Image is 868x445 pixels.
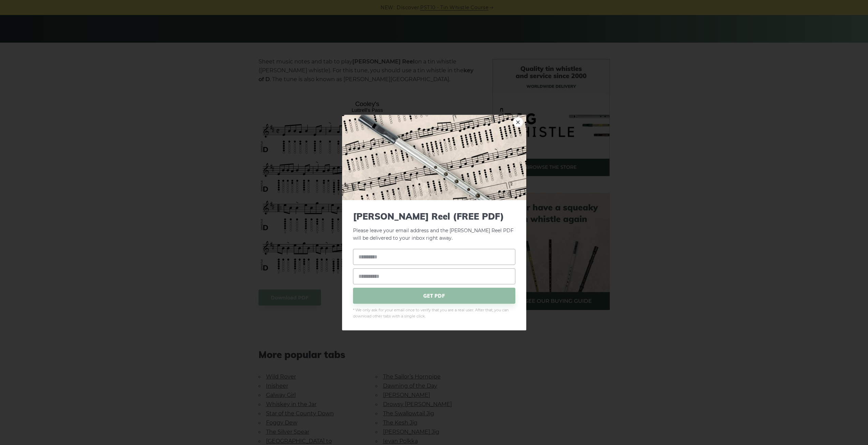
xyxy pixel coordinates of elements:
[342,115,526,200] img: Tin Whistle Tab Preview
[513,117,523,127] a: ×
[353,211,515,242] p: Please leave your email address and the [PERSON_NAME] Reel PDF will be delivered to your inbox ri...
[353,307,515,320] span: * We only ask for your email once to verify that you are a real user. After that, you can downloa...
[353,211,515,221] span: [PERSON_NAME] Reel (FREE PDF)
[353,288,515,304] span: GET PDF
